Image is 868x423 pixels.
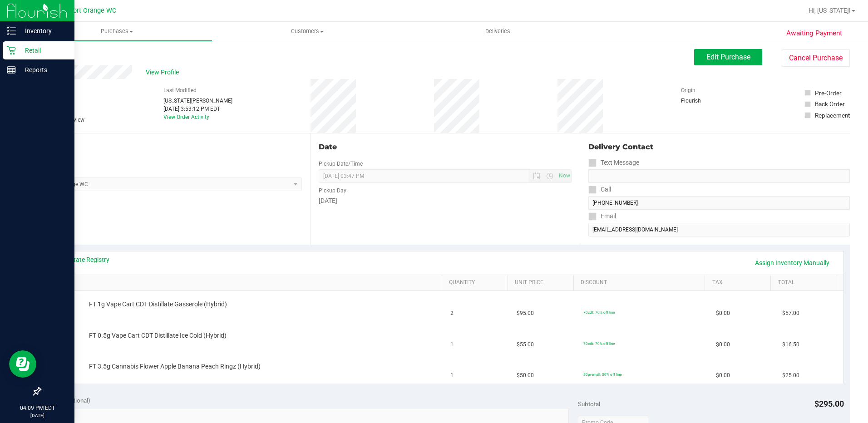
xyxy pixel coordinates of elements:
span: $50.00 [517,371,534,380]
a: Discount [581,279,701,286]
div: [DATE] 3:53:12 PM EDT [163,105,232,113]
a: View Order Activity [163,114,209,120]
div: [US_STATE][PERSON_NAME] [163,97,232,105]
label: Pickup Date/Time [319,160,363,168]
p: 04:09 PM EDT [4,404,70,412]
label: Last Modified [163,86,197,94]
a: Quantity [449,279,504,286]
a: SKU [54,279,438,286]
button: Cancel Purchase [782,49,850,67]
div: Replacement [815,111,850,120]
div: Delivery Contact [588,142,850,152]
p: Reports [16,64,70,75]
span: FT 0.5g Vape Cart CDT Distillate Ice Cold (Hybrid) [89,331,227,340]
span: Port Orange WC [69,7,116,15]
span: FT 1g Vape Cart CDT Distillate Gasserole (Hybrid) [89,300,227,309]
iframe: Resource center [9,350,36,378]
div: Location [40,142,302,152]
span: 70cdt: 70% off line [583,341,615,346]
span: Edit Purchase [706,53,750,61]
input: Format: (999) 999-9999 [588,169,850,183]
inline-svg: Retail [7,46,16,55]
p: [DATE] [4,412,70,419]
a: Unit Price [515,279,570,286]
span: $0.00 [716,309,730,318]
div: [DATE] [319,196,572,206]
span: Awaiting Payment [786,28,842,39]
p: Inventory [16,25,70,36]
span: $0.00 [716,371,730,380]
div: Flourish [681,97,726,105]
a: Tax [712,279,767,286]
a: Purchases [22,22,212,41]
button: Edit Purchase [694,49,762,65]
span: $25.00 [782,371,799,380]
div: Date [319,142,572,152]
div: Pre-Order [815,89,842,98]
a: Assign Inventory Manually [749,255,835,271]
div: Back Order [815,99,845,108]
span: Subtotal [578,400,600,408]
span: View Profile [146,68,182,77]
a: View State Registry [55,255,109,264]
span: 70cdt: 70% off line [583,310,615,315]
inline-svg: Reports [7,65,16,74]
span: 1 [450,340,454,349]
label: Email [588,210,616,223]
label: Call [588,183,611,196]
inline-svg: Inventory [7,26,16,35]
span: $55.00 [517,340,534,349]
span: $0.00 [716,340,730,349]
span: FT 3.5g Cannabis Flower Apple Banana Peach Ringz (Hybrid) [89,362,261,371]
span: Hi, [US_STATE]! [809,7,851,14]
span: Customers [212,27,402,35]
label: Pickup Day [319,187,346,195]
span: 50premall: 50% off line [583,372,621,377]
span: Purchases [22,27,212,35]
label: Text Message [588,156,639,169]
span: $295.00 [814,399,844,408]
span: $57.00 [782,309,799,318]
span: $95.00 [517,309,534,318]
label: Origin [681,86,695,94]
p: Retail [16,45,70,56]
span: 2 [450,309,454,318]
input: Format: (999) 999-9999 [588,196,850,210]
span: $16.50 [782,340,799,349]
span: 1 [450,371,454,380]
a: Total [778,279,833,286]
a: Customers [212,22,402,41]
